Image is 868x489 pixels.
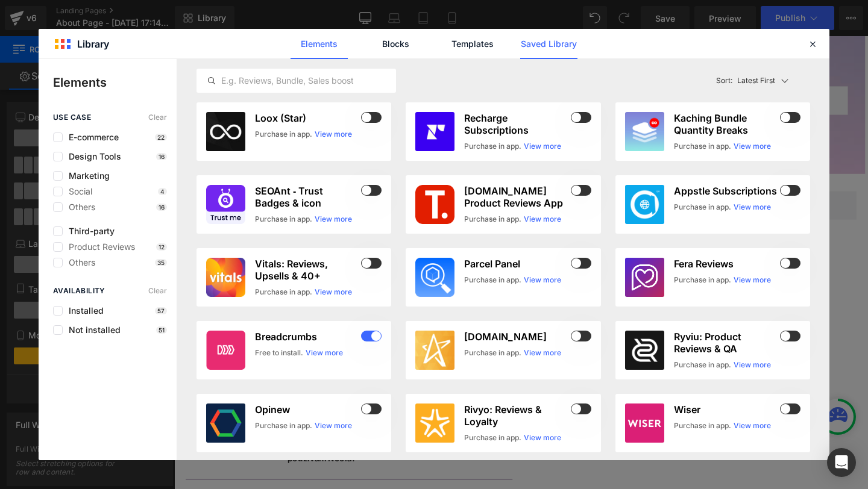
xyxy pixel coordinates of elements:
[255,403,359,416] h3: Opinew
[306,347,343,358] a: View more
[156,204,167,211] p: 16
[415,258,454,297] img: d4928b3c-658b-4ab3-9432-068658c631f3.png
[53,73,177,92] p: Elements
[520,29,577,59] a: Saved Library
[734,275,771,285] a: View more
[674,258,778,270] h3: Fera Reviews
[255,129,312,140] div: Purchase in app.
[716,76,732,85] span: Sort:
[63,226,115,236] span: Third-party
[737,75,775,86] p: Latest First
[155,259,167,266] p: 35
[444,29,501,59] a: Templates
[524,214,561,225] a: View more
[255,185,359,209] h3: SEOAnt ‑ Trust Badges & icon
[464,275,521,285] div: Purchase in app.
[674,275,731,285] div: Purchase in app.
[674,141,731,152] div: Purchase in app.
[148,287,167,295] span: Clear
[206,331,245,370] img: ea3afb01-6354-4d19-82d2-7eef5307fd4e.png
[119,274,300,297] b: Vyprazdňování bez použití rukou – základní kroky
[625,112,664,151] img: 1fd9b51b-6ce7-437c-9b89-91bf9a4813c7.webp
[674,185,778,197] h3: Appstle Subscriptions
[63,242,135,252] span: Product Reviews
[734,420,771,431] a: View more
[464,347,521,358] div: Purchase in app.
[255,214,312,225] div: Purchase in app.
[119,185,244,196] b: 30denní záruka vrácení peněz
[464,112,568,136] h3: Recharge Subscriptions
[464,403,568,428] h3: Rivyo: Reviews & Loyalty
[119,426,313,449] b: Mohu dostat syndrom toxického šoku (TSS) při používání Noola?
[674,420,731,431] div: Purchase in app.
[255,331,359,343] h3: Breadcrumbs
[63,132,119,142] span: E-commerce
[625,331,664,370] img: CJed0K2x44sDEAE=.png
[711,69,811,93] button: Latest FirstSort:Latest First
[625,258,664,297] img: 4b6b591765c9b36332c4e599aea727c6_512x512.png
[206,112,245,151] img: loox.jpg
[734,141,771,152] a: View more
[63,171,110,181] span: Marketing
[524,141,561,152] a: View more
[674,360,731,370] div: Purchase in app.
[315,214,352,225] a: View more
[53,287,105,295] span: Availability
[63,258,95,267] span: Others
[625,185,664,224] img: 6187dec1-c00a-4777-90eb-316382325808.webp
[464,331,568,343] h3: [DOMAIN_NAME]
[206,185,245,224] img: 9f98ff4f-a019-4e81-84a1-123c6986fecc.png
[206,258,245,297] img: 26b75d61-258b-461b-8cc3-4bcb67141ce0.png
[156,153,167,160] p: 16
[674,112,778,136] h3: Kaching Bundle Quantity Breaks
[156,243,167,251] p: 12
[367,29,424,59] a: Blocks
[734,360,771,370] a: View more
[255,258,359,282] h3: Vitals: Reviews, Upsells & 40+
[12,4,717,34] p: FREQUENTLY ASKED QUESTIONS
[674,331,778,355] h3: Ryviu: Product Reviews & QA
[464,141,521,152] div: Purchase in app.
[255,347,303,358] div: Free to install.
[63,202,95,212] span: Others
[119,373,302,396] b: [DEMOGRAPHIC_DATA] mít sex při používání menstruačního disku?
[156,326,167,334] p: 51
[63,187,92,196] span: Social
[158,188,167,195] p: 4
[119,329,196,339] b: Jak se Noola čistí?
[148,113,167,122] span: Clear
[415,331,454,370] img: stamped.jpg
[415,403,454,443] img: 911edb42-71e6-4210-8dae-cbf10c40066b.png
[734,202,771,213] a: View more
[206,403,245,443] img: opinew.jpg
[255,112,359,124] h3: Loox (Star)
[524,275,561,285] a: View more
[315,420,352,431] a: View more
[63,152,121,161] span: Design Tools
[524,347,561,358] a: View more
[255,287,312,297] div: Purchase in app.
[155,307,167,314] p: 57
[255,420,312,431] div: Purchase in app.
[291,29,348,59] a: Elements
[155,134,167,141] p: 22
[63,306,104,316] span: Installed
[625,403,664,443] img: wiser.jpg
[464,432,521,443] div: Purchase in app.
[315,129,352,140] a: View more
[674,403,778,416] h3: Wiser
[827,448,856,477] div: Open Intercom Messenger
[63,325,121,335] span: Not installed
[464,185,568,209] h3: [DOMAIN_NAME] Product Reviews App
[415,185,454,224] img: 1eba8361-494e-4e64-aaaa-f99efda0f44d.png
[464,258,568,270] h3: Parcel Panel
[119,229,182,240] b: Bude mi sedět?
[53,113,91,122] span: use case
[315,287,352,297] a: View more
[464,214,521,225] div: Purchase in app.
[197,73,395,88] input: E.g. Reviews, Bundle, Sales boost...
[674,202,731,213] div: Purchase in app.
[524,432,561,443] a: View more
[415,112,454,151] img: CK6otpbp4PwCEAE=.jpeg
